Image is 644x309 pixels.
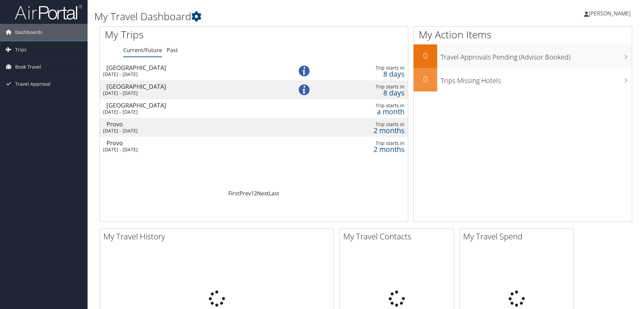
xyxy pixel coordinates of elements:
h2: My Travel History [103,231,333,242]
a: 0Trips Missing Hotels [414,68,632,91]
div: [DATE] - [DATE] [103,147,276,153]
div: [DATE] - [DATE] [103,109,276,115]
img: alert-flat-solid-info.png [299,84,310,95]
h2: 0 [414,50,437,61]
div: Trip starts in [329,140,405,146]
a: Next [257,190,269,197]
div: [DATE] - [DATE] [103,71,276,77]
div: 8 days [329,90,405,96]
a: Past [167,46,178,54]
img: alert-flat-solid-info.png [299,66,310,76]
a: Prev [239,190,251,197]
h2: My Travel Contacts [343,231,454,242]
a: First [228,190,239,197]
h1: My Travel Dashboard [94,9,456,24]
h1: My Action Items [414,28,632,42]
h2: My Travel Spend [463,231,574,242]
div: [GEOGRAPHIC_DATA] [106,102,279,108]
div: Provo [106,140,279,146]
span: [PERSON_NAME] [589,10,631,17]
div: [DATE] - [DATE] [103,128,276,134]
div: Trip starts in [329,121,405,127]
div: 2 months [329,127,405,133]
span: Dashboards [15,24,42,41]
a: [PERSON_NAME] [584,3,637,24]
a: Last [269,190,279,197]
div: [DATE] - [DATE] [103,90,276,96]
div: [GEOGRAPHIC_DATA] [106,83,279,89]
h3: Travel Approvals Pending (Advisor Booked) [441,49,632,62]
div: Trip starts in [329,103,405,109]
h3: Trips Missing Hotels [441,73,632,85]
span: Book Travel [15,59,41,75]
span: Travel Approval [15,76,51,92]
a: 0Travel Approvals Pending (Advisor Booked) [414,44,632,68]
h2: 0 [414,73,437,85]
div: Provo [106,121,279,127]
div: Trip starts in [329,65,405,71]
a: 2 [254,190,257,197]
img: airportal-logo.png [15,4,82,20]
a: Current/Future [123,46,162,54]
h1: My Trips [105,28,275,42]
div: 8 days [329,71,405,77]
a: 1 [251,190,254,197]
div: 2 months [329,146,405,152]
span: Trips [15,41,27,58]
div: a month [329,109,405,115]
div: [GEOGRAPHIC_DATA] [106,65,279,71]
div: Trip starts in [329,84,405,90]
